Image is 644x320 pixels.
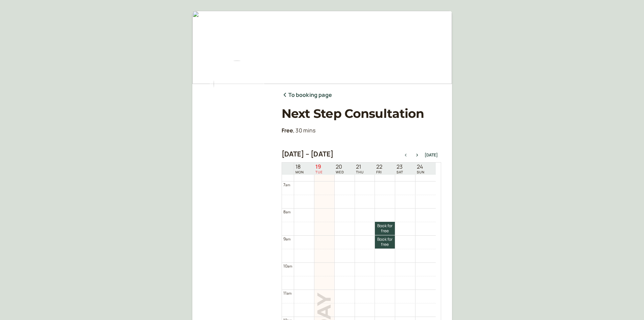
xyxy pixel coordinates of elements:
[286,237,290,241] span: am
[356,170,364,174] span: THU
[355,163,365,175] a: August 21, 2025
[283,182,290,188] div: 7
[334,163,345,175] a: August 20, 2025
[286,210,290,214] span: am
[315,170,323,174] span: TUE
[397,170,403,174] span: SAT
[283,209,291,215] div: 8
[336,170,344,174] span: WED
[285,183,290,187] span: am
[375,223,395,233] span: Book for free
[283,236,291,242] div: 9
[375,163,384,175] a: August 22, 2025
[282,106,441,121] h1: Next Step Consultation
[287,291,291,296] span: am
[376,164,382,170] span: 22
[282,91,332,100] a: To booking page
[356,164,364,170] span: 21
[415,163,426,175] a: August 24, 2025
[314,163,324,175] a: August 19, 2025
[294,163,305,175] a: August 18, 2025
[397,164,403,170] span: 23
[315,164,323,170] span: 19
[336,164,344,170] span: 20
[375,237,395,247] span: Book for free
[295,170,304,174] span: MON
[287,264,292,269] span: am
[417,164,425,170] span: 24
[376,170,382,174] span: FRI
[282,150,334,158] h2: [DATE] – [DATE]
[425,153,438,157] button: [DATE]
[417,170,425,174] span: SUN
[395,163,405,175] a: August 23, 2025
[295,164,304,170] span: 18
[283,263,292,269] div: 10
[283,290,292,296] div: 11
[282,126,441,135] p: , 30 mins
[282,127,293,134] b: Free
